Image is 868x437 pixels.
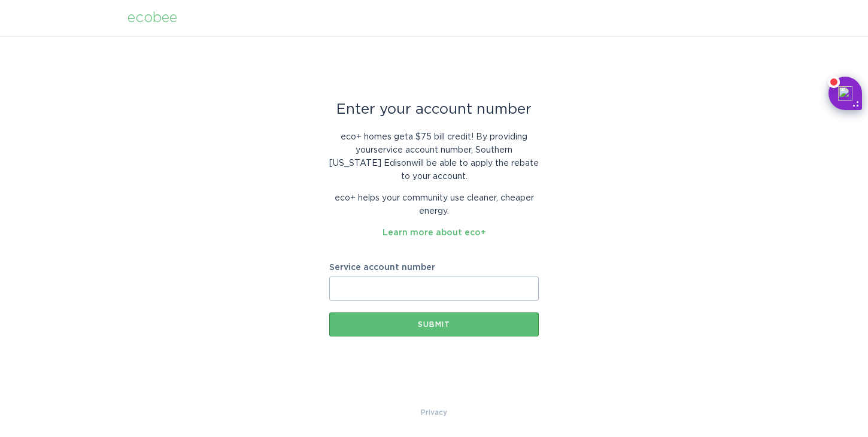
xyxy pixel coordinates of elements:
div: Enter your account number [329,103,539,116]
div: Submit [335,321,533,328]
a: Privacy Policy & Terms of Use [421,406,447,419]
label: Service account number [329,263,539,272]
p: eco+ homes get a $75 bill credit ! By providing your service account number , Southern [US_STATE]... [329,131,539,183]
a: Learn more about eco+ [383,229,486,237]
p: eco+ helps your community use cleaner, cheaper energy. [329,192,539,218]
div: ecobee [128,11,177,25]
button: Submit [329,312,539,336]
